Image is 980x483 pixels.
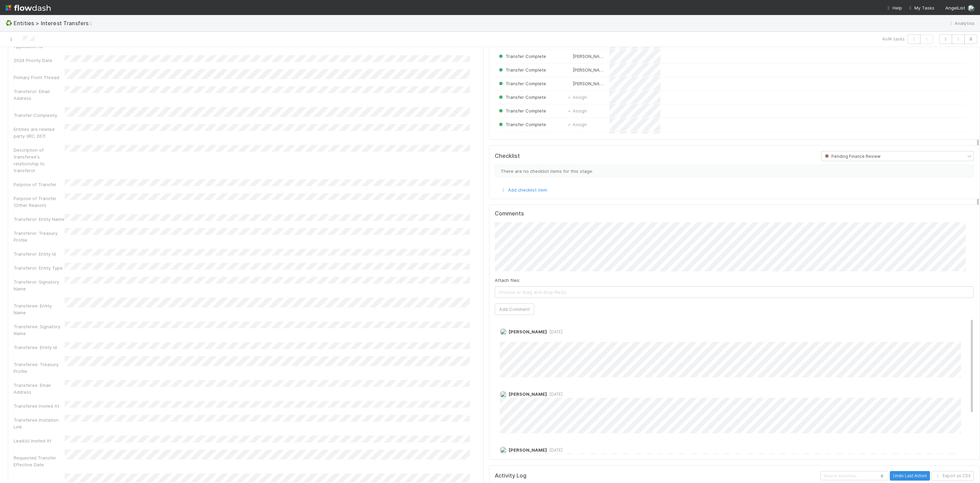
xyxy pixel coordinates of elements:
div: Transferee Invitation Link [14,417,65,430]
div: Transfer Complete [497,53,546,60]
div: Transfer Complete [497,80,546,87]
div: Transferor: Treasury Profile [14,230,65,243]
div: Purpose of Transfer (Other Reason) [14,195,65,209]
h5: Comments [495,210,974,217]
input: Search activities... [820,471,888,480]
div: Transferor: Entity Id [14,251,65,257]
span: Transfer Complete [497,67,546,73]
span: [DATE] [547,448,562,453]
div: Transferor: Signatory Name [14,278,65,292]
div: Transfer Complete [497,66,546,73]
div: Transferor: Entity Name [14,216,65,223]
span: [PERSON_NAME] [573,81,607,86]
span: [PERSON_NAME] [573,67,607,73]
span: My Tasks [908,5,934,11]
div: Transfer Complete [497,107,546,114]
button: Add Comment [495,303,534,315]
div: Transferee: Entity Id [14,344,65,351]
div: Transferee: Email Address [14,382,65,395]
div: Transfer Complexity [14,112,65,119]
h5: Checklist [495,153,520,160]
h5: Activity Log [495,472,819,479]
span: Pending Finance Review [823,154,881,159]
div: Transferee: Entity Name [14,302,65,316]
span: Transfer Complete [497,81,546,86]
a: Add checklist item [500,187,547,193]
span: Assign [566,94,587,101]
span: Transfer Complete [497,108,546,114]
div: Transfer Complete [497,94,546,101]
div: [PERSON_NAME] [566,80,606,87]
div: Requested Transfer Effective Date [14,454,65,468]
img: avatar_abca0ba5-4208-44dd-8897-90682736f166.png [566,54,572,59]
span: Assign [566,107,587,114]
button: Undo Last Action [890,471,930,481]
span: ♻️ [5,20,12,26]
span: Transfer Complete [497,54,546,59]
span: Assign [566,121,587,128]
div: Transferor: Email Address [14,88,65,102]
span: Choose or drag and drop file(s) [495,287,974,298]
div: Help [886,4,902,11]
span: [PERSON_NAME] [573,54,607,59]
span: [PERSON_NAME] [509,391,547,397]
a: Analytics [948,19,975,27]
span: Transfer Complete [497,122,546,127]
div: Purpose of Transfer [14,181,65,188]
span: Transfer Complete [497,94,546,100]
div: Transferee: Treasury Profile [14,361,65,375]
span: [DATE] [547,392,562,397]
img: avatar_abca0ba5-4208-44dd-8897-90682736f166.png [566,81,572,86]
div: [PERSON_NAME] [566,66,606,73]
div: 2024 Priority Date [14,57,65,64]
div: Transfer Complete [497,121,546,128]
img: avatar_93b89fca-d03a-423a-b274-3dd03f0a621f.png [500,391,507,398]
img: logo-inverted-e16ddd16eac7371096b0.svg [5,2,51,14]
div: Transferor: Entity Type [14,265,65,271]
div: Entities are related party (IRC 267) [14,126,65,139]
span: 4 of 4 tasks [882,35,905,42]
img: avatar_abca0ba5-4208-44dd-8897-90682736f166.png [566,67,572,73]
div: Description of transferee's relationship to transferor [14,147,65,174]
div: Primary Front Thread [14,74,65,81]
span: [PERSON_NAME] [509,447,547,453]
img: avatar_d7f67417-030a-43ce-a3ce-a315a3ccfd08.png [500,328,507,335]
button: Export as CSV [931,471,974,481]
div: There are no checklist items for this stage. [495,165,974,178]
span: [PERSON_NAME] [509,329,547,334]
span: Entities > Interest Transfers [14,20,98,27]
div: Lead(s) Invited At [14,437,65,444]
a: My Tasks [908,4,934,11]
span: AngelList [945,5,965,11]
div: Transferee: Signatory Name [14,323,65,337]
div: Transferee Invited At [14,403,65,409]
span: [DATE] [547,329,562,334]
img: avatar_93b89fca-d03a-423a-b274-3dd03f0a621f.png [500,447,507,453]
label: Attach files: [495,277,520,284]
div: [PERSON_NAME] [566,53,606,60]
img: avatar_d7f67417-030a-43ce-a3ce-a315a3ccfd08.png [968,5,975,12]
